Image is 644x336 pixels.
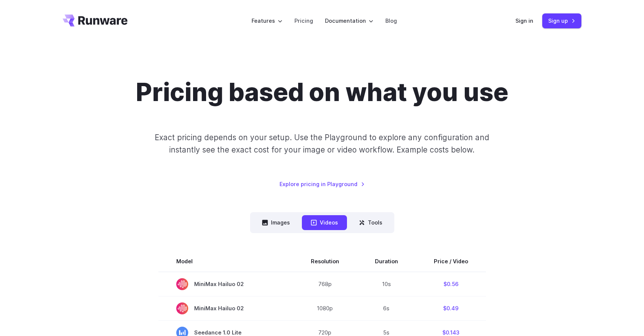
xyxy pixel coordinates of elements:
a: Explore pricing in Playground [280,180,365,188]
p: Exact pricing depends on your setup. Use the Playground to explore any configuration and instantl... [141,131,503,156]
h1: Pricing based on what you use [136,78,508,107]
button: Tools [350,215,391,230]
td: 6s [357,296,416,320]
span: MiniMax Hailuo 02 [176,278,275,290]
a: Sign up [542,13,581,28]
a: Pricing [294,16,313,25]
span: MiniMax Hailuo 02 [176,302,275,314]
a: Blog [385,16,397,25]
td: $0.49 [416,296,486,320]
th: Resolution [293,251,357,272]
label: Features [252,16,282,25]
th: Duration [357,251,416,272]
label: Documentation [325,16,373,25]
th: Price / Video [416,251,486,272]
th: Model [158,251,293,272]
button: Images [253,215,299,230]
button: Videos [302,215,347,230]
td: 1080p [293,296,357,320]
a: Go to / [63,15,127,26]
td: $0.56 [416,272,486,296]
a: Sign in [515,16,533,25]
td: 10s [357,272,416,296]
td: 768p [293,272,357,296]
